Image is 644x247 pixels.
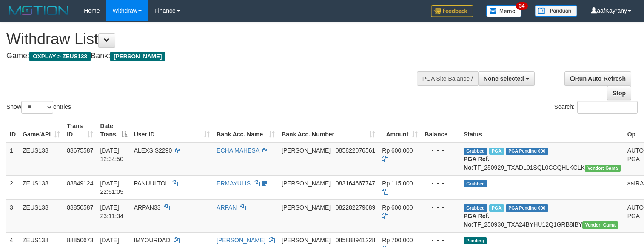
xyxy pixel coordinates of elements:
[464,156,489,171] b: PGA Ref. No:
[382,147,413,154] span: Rp 600.000
[425,179,457,187] div: - - -
[6,4,71,17] img: MOTION_logo.png
[336,204,375,211] span: Copy 082282279689 to clipboard
[425,203,457,212] div: - - -
[217,204,237,211] a: ARPAN
[6,199,19,232] td: 3
[464,213,489,228] b: PGA Ref. No:
[464,148,487,155] span: Grabbed
[417,71,478,86] div: PGA Site Balance /
[421,118,460,142] th: Balance
[67,180,93,187] span: 88849124
[217,237,265,244] a: [PERSON_NAME]
[217,147,259,154] a: ECHA MAHESA
[100,180,123,195] span: [DATE] 22:51:05
[489,148,504,155] span: Marked by aafpengsreynich
[19,142,63,176] td: ZEUS138
[97,118,130,142] th: Date Trans.: activate to sort column descending
[564,71,631,86] a: Run Auto-Refresh
[19,175,63,199] td: ZEUS138
[460,142,624,176] td: TF_250929_TXADL01SQL0CCQHLKCLK
[67,204,93,211] span: 88850587
[379,118,421,142] th: Amount: activate to sort column ascending
[425,236,457,244] div: - - -
[464,237,487,244] span: Pending
[431,5,473,17] img: Feedback.jpg
[6,101,71,114] label: Show entries
[21,101,53,114] select: Showentries
[134,204,161,211] span: ARPAN33
[460,118,624,142] th: Status
[67,237,93,244] span: 88850673
[282,204,331,211] span: [PERSON_NAME]
[585,165,621,172] span: Vendor URL: https://trx31.1velocity.biz
[131,118,213,142] th: User ID: activate to sort column ascending
[29,52,91,61] span: OXPLAY > ZEUS138
[6,52,421,60] h4: Game: Bank:
[382,180,413,187] span: Rp 115.000
[19,118,63,142] th: Game/API: activate to sort column ascending
[282,180,331,187] span: [PERSON_NAME]
[100,204,123,219] span: [DATE] 23:11:34
[134,237,171,244] span: IMYOURDAD
[478,71,535,86] button: None selected
[336,180,375,187] span: Copy 083164667747 to clipboard
[516,2,527,10] span: 34
[63,118,97,142] th: Trans ID: activate to sort column ascending
[506,148,548,155] span: PGA Pending
[554,101,638,114] label: Search:
[278,118,379,142] th: Bank Acc. Number: activate to sort column ascending
[607,86,631,100] a: Stop
[535,5,577,17] img: panduan.png
[67,147,93,154] span: 88675587
[213,118,278,142] th: Bank Acc. Name: activate to sort column ascending
[110,52,165,61] span: [PERSON_NAME]
[282,237,331,244] span: [PERSON_NAME]
[282,147,331,154] span: [PERSON_NAME]
[460,199,624,232] td: TF_250930_TXA24BYHU12Q1GRB8IBY
[464,180,487,187] span: Grabbed
[134,180,168,187] span: PANUULTOL
[464,204,487,212] span: Grabbed
[19,199,63,232] td: ZEUS138
[6,118,19,142] th: ID
[382,204,413,211] span: Rp 600.000
[506,204,548,212] span: PGA Pending
[6,142,19,176] td: 1
[100,147,123,162] span: [DATE] 12:34:50
[6,31,421,48] h1: Withdraw List
[486,5,522,17] img: Button%20Memo.svg
[425,146,457,155] div: - - -
[582,221,618,229] span: Vendor URL: https://trx31.1velocity.biz
[382,237,413,244] span: Rp 700.000
[6,175,19,199] td: 2
[336,237,375,244] span: Copy 085888941228 to clipboard
[489,204,504,212] span: Marked by aafkaynarin
[577,101,638,114] input: Search:
[134,147,172,154] span: ALEXSIS2290
[336,147,375,154] span: Copy 085822076561 to clipboard
[484,75,524,82] span: None selected
[217,180,251,187] a: ERMAYULIS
